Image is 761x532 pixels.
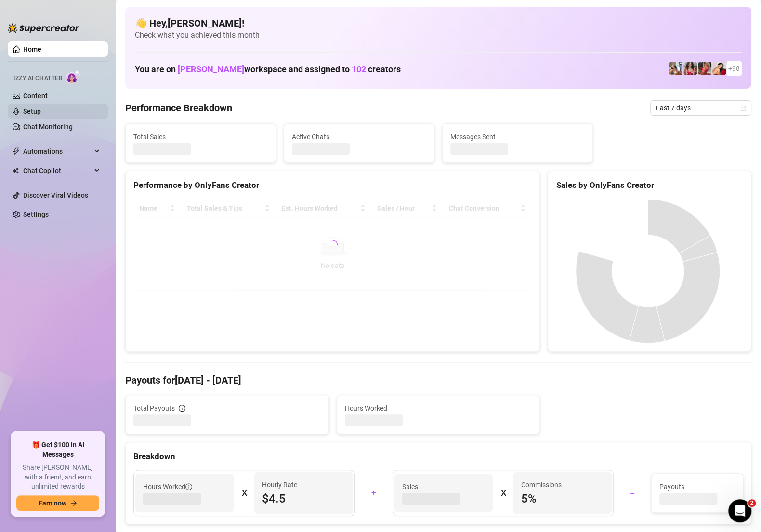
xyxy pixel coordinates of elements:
span: Messages Sent [450,132,585,142]
span: [PERSON_NAME] [178,64,244,74]
span: 102 [352,64,366,74]
span: Earn now [39,499,66,507]
span: 🎁 Get $100 in AI Messages [16,440,99,459]
span: 2 [748,499,756,507]
img: AI Chatter [66,70,81,84]
a: Settings [23,211,49,218]
span: calendar [740,105,746,111]
button: Earn nowarrow-right [16,495,99,511]
img: Aaliyah (@edmflowerfairy) [683,62,697,75]
a: Content [23,92,48,100]
span: Sales [402,481,485,492]
a: Home [23,45,41,53]
h1: You are on workspace and assigned to creators [135,64,401,75]
span: info-circle [185,483,192,490]
iframe: Intercom live chat [728,499,751,522]
span: $4.5 [262,491,345,506]
span: info-circle [179,405,185,412]
a: Discover Viral Videos [23,191,88,199]
div: X [500,485,505,501]
span: Automations [23,144,92,159]
span: + 98 [728,63,740,74]
img: Chat Copilot [13,167,19,174]
article: Hourly Rate [262,479,297,490]
h4: 👋 Hey, [PERSON_NAME] ! [135,16,742,30]
span: Active Chats [292,132,426,142]
span: 5 % [521,491,604,506]
span: Total Sales [133,132,268,142]
span: Last 7 days [656,101,746,115]
div: Breakdown [133,450,743,463]
span: arrow-right [70,500,77,506]
span: Share [PERSON_NAME] with a friend, and earn unlimited rewards [16,463,99,492]
img: April (@aprilblaze) [698,62,711,75]
img: ildgaf (@ildgaff) [669,62,682,75]
div: + [361,485,387,501]
span: thunderbolt [13,147,20,155]
article: Commissions [521,479,561,490]
a: Setup [23,107,41,115]
span: Hours Worked [143,481,192,492]
span: Payouts [659,481,735,492]
div: Performance by OnlyFans Creator [133,179,532,192]
span: Izzy AI Chatter [13,74,62,83]
span: loading [328,240,338,250]
div: X [242,485,247,501]
img: Sophia (@thesophiapayan) [712,62,726,75]
span: Total Payouts [133,403,175,413]
h4: Payouts for [DATE] - [DATE] [125,373,751,387]
h4: Performance Breakdown [125,101,232,115]
span: Hours Worked [345,403,532,413]
span: Chat Copilot [23,163,92,178]
div: Sales by OnlyFans Creator [556,179,743,192]
div: = [619,485,645,501]
a: Chat Monitoring [23,123,73,131]
span: Check what you achieved this month [135,30,742,40]
img: logo-BBDzfeDw.svg [8,23,80,33]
